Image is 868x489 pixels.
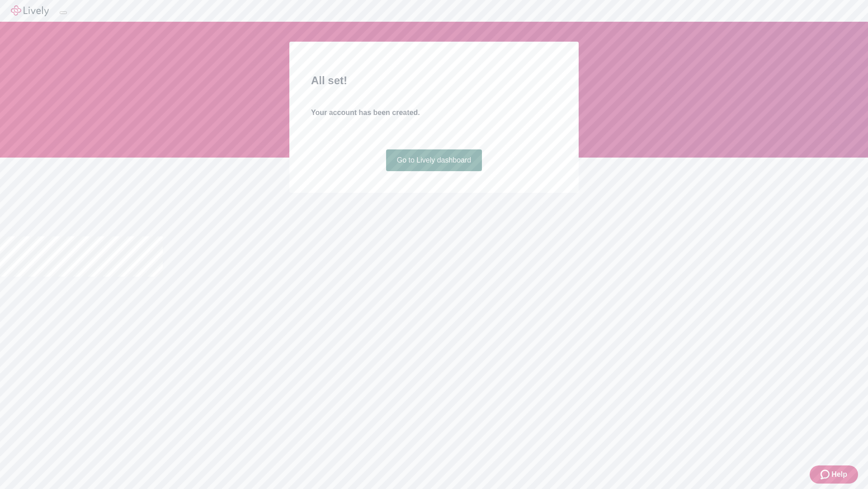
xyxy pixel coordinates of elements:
[11,5,49,16] img: Lively
[311,72,557,89] h2: All set!
[60,11,67,14] button: Log out
[810,465,858,484] button: Zendesk support iconHelp
[821,469,831,480] svg: Zendesk support icon
[831,469,847,480] span: Help
[311,107,557,118] h4: Your account has been created.
[386,149,482,171] a: Go to Lively dashboard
